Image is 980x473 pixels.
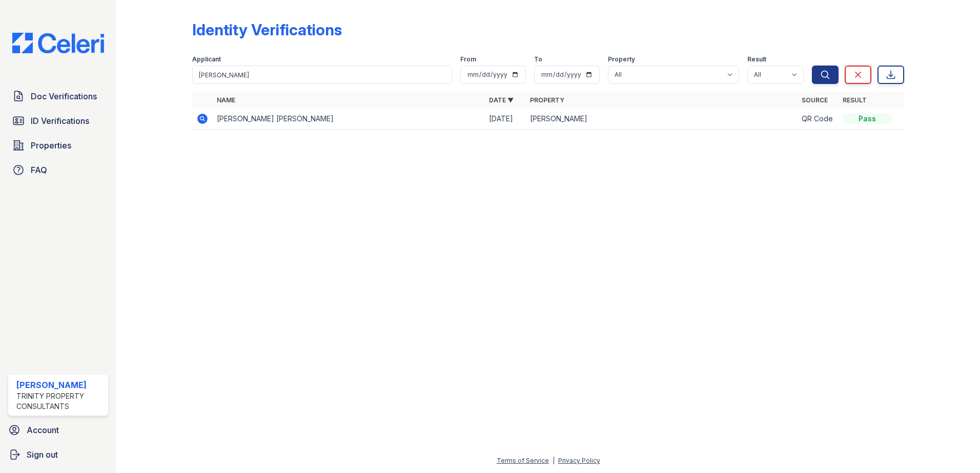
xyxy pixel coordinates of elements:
a: Sign out [4,444,112,465]
a: Name [217,96,235,104]
td: [PERSON_NAME] [PERSON_NAME] [213,109,485,130]
label: To [534,55,542,63]
a: Result [843,96,867,104]
label: Applicant [192,55,221,63]
td: [DATE] [485,109,526,130]
a: Privacy Policy [558,457,600,464]
a: Account [4,420,112,440]
a: Source [802,96,828,104]
a: Date ▼ [489,96,514,104]
span: Sign out [27,448,58,461]
span: Properties [31,139,71,152]
span: ID Verifications [31,115,89,127]
a: FAQ [8,160,108,180]
div: | [553,457,555,464]
label: Result [747,55,766,63]
div: Trinity Property Consultants [16,391,104,412]
a: Properties [8,135,108,156]
div: Pass [843,114,892,124]
div: [PERSON_NAME] [16,379,104,391]
a: Terms of Service [497,457,549,464]
label: From [460,55,476,63]
td: [PERSON_NAME] [526,109,798,130]
a: Property [530,96,564,104]
label: Property [608,55,635,63]
div: Identity Verifications [192,20,342,39]
img: CE_Logo_Blue-a8612792a0a2168367f1c8372b55b34899dd931a85d93a1a3d3e32e68fde9ad4.png [4,33,112,53]
input: Search by name or phone number [192,66,452,84]
span: Doc Verifications [31,90,97,102]
a: Doc Verifications [8,86,108,106]
span: Account [27,424,59,436]
td: QR Code [798,109,839,130]
a: ID Verifications [8,111,108,131]
span: FAQ [31,164,47,176]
